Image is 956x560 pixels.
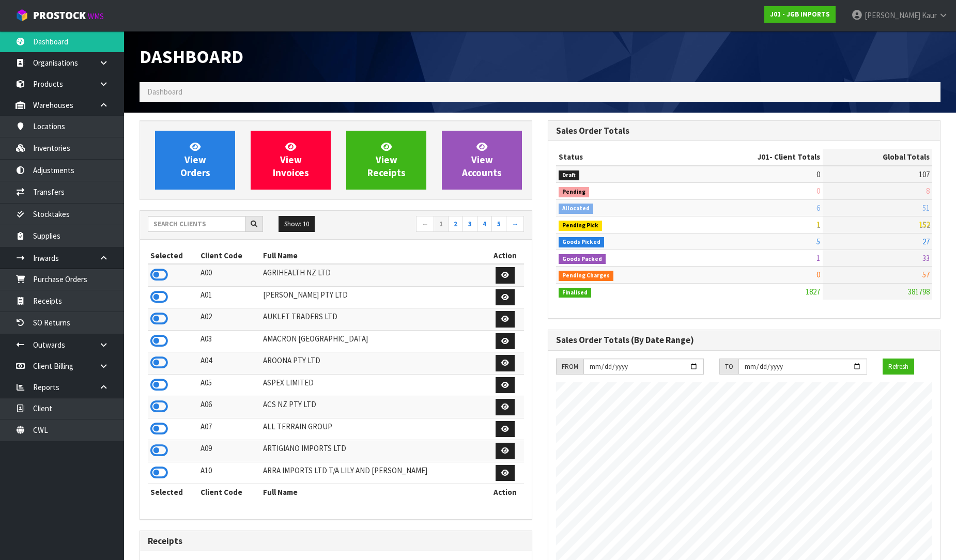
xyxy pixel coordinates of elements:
[155,131,235,190] a: ViewOrders
[251,131,331,190] a: ViewInvoices
[198,352,260,375] td: A04
[442,131,522,190] a: ViewAccounts
[559,170,579,181] span: Draft
[462,216,477,232] a: 3
[260,396,486,418] td: ACS NZ PTY LTD
[758,152,769,162] span: J01
[88,11,104,21] small: WMS
[922,203,930,213] span: 51
[922,270,930,279] span: 57
[273,141,309,179] span: View Invoices
[260,286,486,308] td: [PERSON_NAME] PTY LTD
[922,237,930,246] span: 27
[198,440,260,462] td: A09
[416,216,434,232] a: ←
[559,221,602,231] span: Pending Pick
[462,141,502,179] span: View Accounts
[486,484,524,501] th: Action
[806,287,820,297] span: 1827
[770,10,830,19] strong: J01 - JGB IMPORTS
[198,462,260,484] td: A10
[922,253,930,263] span: 33
[883,359,914,375] button: Refresh
[346,131,426,190] a: ViewReceipts
[681,149,823,165] th: - Client Totals
[260,247,486,264] th: Full Name
[922,10,937,20] span: Kaur
[33,9,86,22] span: ProStock
[559,237,604,247] span: Goods Picked
[148,216,245,232] input: Search clients
[865,10,920,20] span: [PERSON_NAME]
[816,253,820,263] span: 1
[559,288,591,298] span: Finalised
[434,216,449,232] a: 1
[816,237,820,246] span: 5
[260,440,486,462] td: ARTIGIANO IMPORTS LTD
[260,418,486,440] td: ALL TERRAIN GROUP
[367,141,406,179] span: View Receipts
[556,335,932,345] h3: Sales Order Totals (By Date Range)
[148,536,524,546] h3: Receipts
[140,45,243,68] span: Dashboard
[556,126,932,136] h3: Sales Order Totals
[486,247,524,264] th: Action
[556,149,681,165] th: Status
[279,216,315,232] button: Show: 10
[198,308,260,331] td: A02
[491,216,506,232] a: 5
[260,308,486,331] td: AUKLET TRADERS LTD
[198,374,260,396] td: A05
[556,359,583,375] div: FROM
[477,216,492,232] a: 4
[198,418,260,440] td: A07
[344,216,524,234] nav: Page navigation
[816,220,820,229] span: 1
[260,484,486,501] th: Full Name
[559,254,606,265] span: Goods Packed
[764,6,836,23] a: J01 - JGB IMPORTS
[823,149,932,165] th: Global Totals
[198,247,260,264] th: Client Code
[719,359,738,375] div: TO
[926,186,930,196] span: 8
[260,462,486,484] td: ARRA IMPORTS LTD T/A LILY AND [PERSON_NAME]
[448,216,463,232] a: 2
[816,203,820,213] span: 6
[559,187,589,197] span: Pending
[559,204,593,214] span: Allocated
[198,330,260,352] td: A03
[148,484,198,501] th: Selected
[198,264,260,286] td: A00
[260,330,486,352] td: AMACRON [GEOGRAPHIC_DATA]
[908,287,930,297] span: 381798
[198,484,260,501] th: Client Code
[260,264,486,286] td: AGRIHEALTH NZ LTD
[919,169,930,179] span: 107
[816,270,820,279] span: 0
[147,87,182,97] span: Dashboard
[148,247,198,264] th: Selected
[919,220,930,229] span: 152
[16,9,28,22] img: cube-alt.png
[180,141,210,179] span: View Orders
[506,216,524,232] a: →
[559,271,613,281] span: Pending Charges
[260,374,486,396] td: ASPEX LIMITED
[816,186,820,196] span: 0
[816,169,820,179] span: 0
[260,352,486,375] td: AROONA PTY LTD
[198,286,260,308] td: A01
[198,396,260,418] td: A06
